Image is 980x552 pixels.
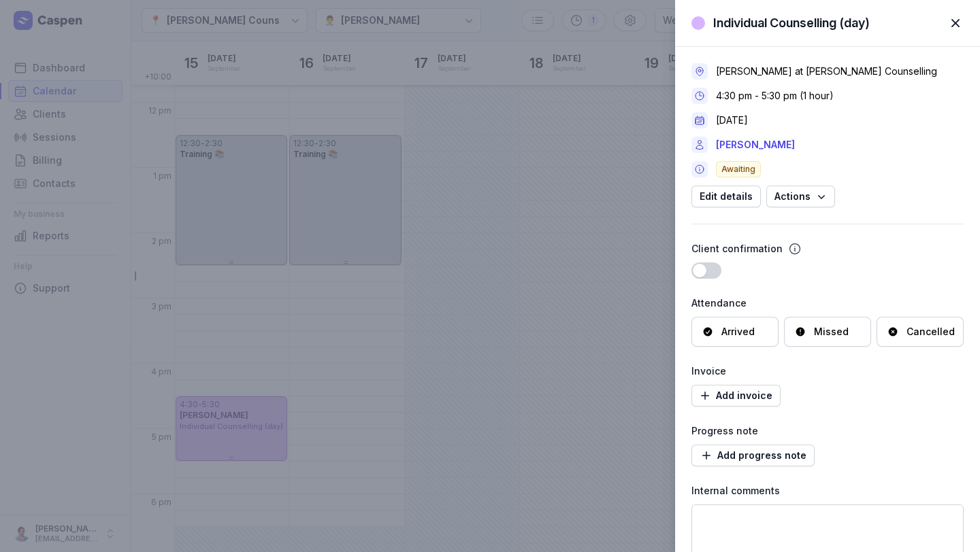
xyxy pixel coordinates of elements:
div: Internal comments [691,483,964,499]
button: Actions [766,186,835,207]
span: Edit details [700,188,753,205]
span: Add progress note [700,447,806,464]
span: Actions [774,188,827,205]
div: Cancelled [906,325,955,339]
div: Arrived [721,325,755,339]
button: Edit details [691,186,761,207]
div: Progress note [691,423,964,439]
span: Awaiting [716,161,761,177]
div: [DATE] [716,114,748,127]
div: Missed [814,325,849,339]
div: 4:30 pm - 5:30 pm (1 hour) [716,89,834,103]
a: [PERSON_NAME] [716,137,795,153]
div: Attendance [691,295,964,311]
span: Add invoice [700,387,772,404]
div: [PERSON_NAME] at [PERSON_NAME] Counselling [716,65,937,78]
div: Client confirmation [691,241,783,257]
div: Invoice [691,363,964,379]
div: Individual Counselling (day) [713,15,870,31]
